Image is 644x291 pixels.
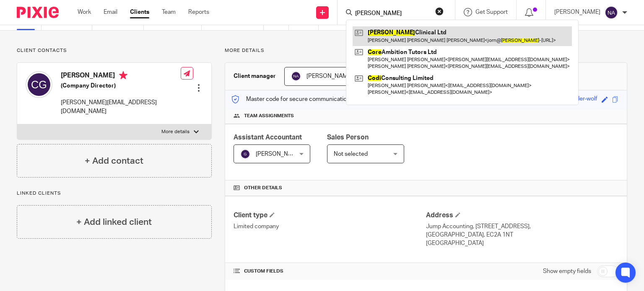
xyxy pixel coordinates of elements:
a: Email [104,8,117,16]
button: Clear [435,7,444,15]
h4: + Add contact [85,155,143,167]
img: svg%3E [605,6,618,19]
p: Linked clients [17,190,212,197]
span: [PERSON_NAME] [306,73,353,79]
p: [GEOGRAPHIC_DATA] [426,239,618,247]
p: Jump Accounting, [STREET_ADDRESS], [426,222,618,231]
span: Get Support [475,9,508,15]
h3: Client manager [234,72,276,80]
img: svg%3E [291,71,301,81]
a: Work [78,8,91,16]
span: [PERSON_NAME] [256,151,302,157]
h5: (Company Director) [61,82,181,90]
img: svg%3E [240,149,250,159]
a: Clients [130,8,149,16]
span: Sales Person [327,134,369,141]
label: Show empty fields [543,267,591,276]
img: svg%3E [26,71,52,98]
h4: [PERSON_NAME] [61,71,181,82]
p: Master code for secure communications and files [231,95,376,103]
p: [GEOGRAPHIC_DATA], EC2A 1NT [426,231,618,239]
a: Team [162,8,176,16]
input: Search [354,10,430,18]
h4: + Add linked client [76,216,152,229]
p: [PERSON_NAME][EMAIL_ADDRESS][DOMAIN_NAME] [61,98,181,116]
p: More details [161,129,190,135]
a: Reports [188,8,209,16]
h4: CUSTOM FIELDS [234,268,426,275]
span: Team assignments [244,113,294,119]
h4: Client type [234,211,426,220]
span: Other details [244,185,282,191]
img: Pixie [17,7,59,18]
i: Primary [119,71,127,80]
span: Not selected [334,151,368,157]
p: More details [225,47,627,54]
p: Limited company [234,222,426,231]
span: Assistant Accountant [234,134,302,141]
p: Client contacts [17,47,212,54]
h4: Address [426,211,618,220]
p: [PERSON_NAME] [554,8,600,16]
